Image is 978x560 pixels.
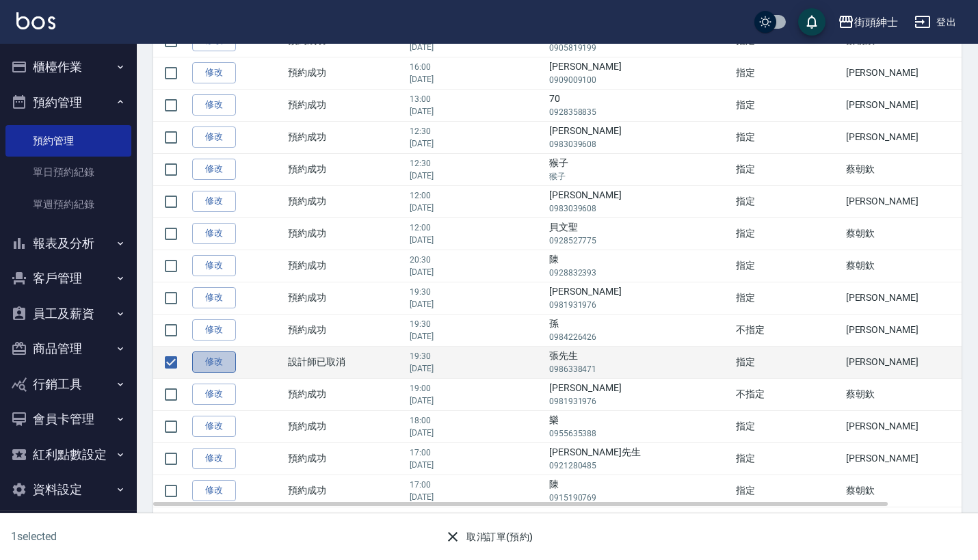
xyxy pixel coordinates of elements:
[410,157,542,170] p: 12:30
[192,223,236,244] a: 修改
[546,410,732,442] td: 樂
[285,89,406,121] td: 預約成功
[285,410,406,442] td: 預約成功
[549,492,729,504] p: 0915190769
[410,298,542,310] p: [DATE]
[549,138,729,150] p: 0983039608
[192,319,236,341] a: 修改
[549,106,729,118] p: 0928358835
[546,217,732,250] td: 貝文聖
[192,191,236,212] a: 修改
[192,448,236,469] a: 修改
[410,125,542,137] p: 12:30
[410,330,542,343] p: [DATE]
[410,318,542,330] p: 19:30
[5,472,131,507] button: 資料設定
[546,442,732,475] td: [PERSON_NAME]先生
[285,57,406,89] td: 預約成功
[546,89,732,121] td: 70
[732,410,843,442] td: 指定
[285,475,406,507] td: 預約成功
[410,286,542,298] p: 19:30
[192,480,236,501] a: 修改
[549,74,729,86] p: 0909009100
[5,157,131,188] a: 單日預約紀錄
[732,153,843,185] td: 指定
[732,282,843,314] td: 指定
[192,416,236,437] a: 修改
[192,287,236,308] a: 修改
[549,459,729,472] p: 0921280485
[546,475,732,507] td: 陳
[5,261,131,296] button: 客戶管理
[410,254,542,266] p: 20:30
[192,351,236,373] a: 修改
[546,282,732,314] td: [PERSON_NAME]
[732,378,843,410] td: 不指定
[285,185,406,217] td: 預約成功
[410,41,542,53] p: [DATE]
[192,255,236,276] a: 修改
[5,226,131,261] button: 報表及分析
[5,125,131,157] a: 預約管理
[546,378,732,410] td: [PERSON_NAME]
[439,524,538,550] button: 取消訂單(預約)
[285,314,406,346] td: 預約成功
[285,378,406,410] td: 預約成功
[410,479,542,491] p: 17:00
[549,42,729,54] p: 0905819199
[410,202,542,214] p: [DATE]
[546,121,732,153] td: [PERSON_NAME]
[549,235,729,247] p: 0928527775
[5,331,131,366] button: 商品管理
[285,282,406,314] td: 預約成功
[549,267,729,279] p: 0928832393
[285,153,406,185] td: 預約成功
[410,427,542,439] p: [DATE]
[549,427,729,440] p: 0955635388
[549,331,729,343] p: 0984226426
[546,185,732,217] td: [PERSON_NAME]
[192,126,236,148] a: 修改
[854,14,898,31] div: 街頭紳士
[732,217,843,250] td: 指定
[732,442,843,475] td: 指定
[549,395,729,408] p: 0981931976
[410,234,542,246] p: [DATE]
[16,12,55,29] img: Logo
[5,49,131,85] button: 櫃檯作業
[285,217,406,250] td: 預約成功
[410,189,542,202] p: 12:00
[546,250,732,282] td: 陳
[410,446,542,459] p: 17:00
[11,528,242,545] h6: 1 selected
[549,363,729,375] p: 0986338471
[410,222,542,234] p: 12:00
[732,250,843,282] td: 指定
[410,93,542,105] p: 13:00
[5,437,131,472] button: 紅利點數設定
[5,85,131,120] button: 預約管理
[549,170,729,183] p: 猴子
[740,507,773,544] div: 50
[732,346,843,378] td: 指定
[410,382,542,395] p: 19:00
[285,250,406,282] td: 預約成功
[732,185,843,217] td: 指定
[285,121,406,153] td: 預約成功
[410,105,542,118] p: [DATE]
[546,57,732,89] td: [PERSON_NAME]
[5,366,131,402] button: 行銷工具
[549,202,729,215] p: 0983039608
[410,395,542,407] p: [DATE]
[192,94,236,116] a: 修改
[410,414,542,427] p: 18:00
[410,61,542,73] p: 16:00
[410,362,542,375] p: [DATE]
[798,8,825,36] button: save
[909,10,962,35] button: 登出
[192,62,236,83] a: 修改
[549,299,729,311] p: 0981931976
[732,89,843,121] td: 指定
[410,73,542,85] p: [DATE]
